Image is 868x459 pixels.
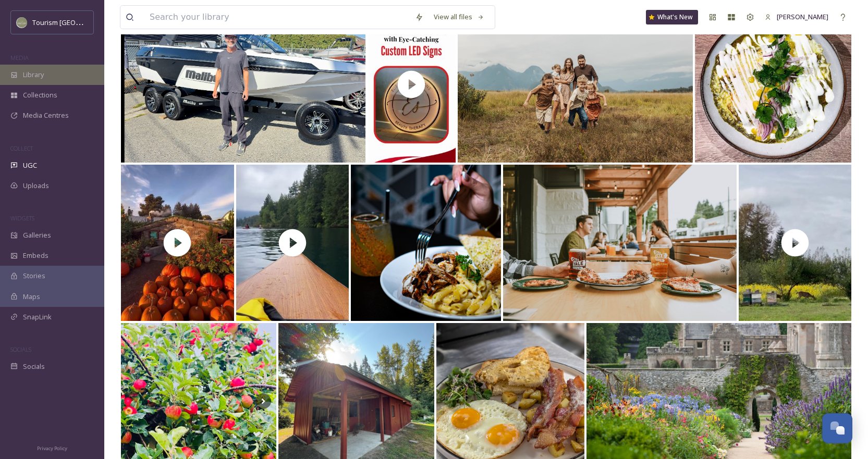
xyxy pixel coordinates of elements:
img: Abbotsford_Snapsea.png [17,17,27,28]
img: Our beautiful 20 VTX is going to its new forever home in the Kooteney’s. Congrats to Yuro on his ... [121,6,365,163]
span: COLLECT [10,144,33,152]
span: Collections [23,90,57,100]
span: Privacy Policy [37,445,67,452]
img: Tuesday dinner = solved. 🍕🍺 👉 Margherita – fresh + classic with basil, fior di latte, and tomato ... [503,165,737,321]
span: Embeds [23,251,48,260]
img: So close to being caught up on edits and finally seeing the light at the end of the tunnel ✨🍂 Fal... [458,6,692,163]
button: Open Chat [822,413,852,443]
img: thumbnail [121,165,234,321]
input: Search your library [144,6,410,29]
span: WIDGETS [10,214,34,222]
img: thumbnail [739,165,852,321]
a: Privacy Policy [37,441,67,454]
span: Media Centres [23,110,69,120]
img: 💚🤍❤️ Celebrate Mexico’s Independence with the unbeatable flavor of our green enchiladas! 🌮✨ Bold,... [695,6,851,163]
span: Library [23,70,44,80]
a: What's New [646,10,698,24]
span: SnapLink [23,312,52,322]
span: SOCIALS [10,345,31,353]
span: Stories [23,271,45,281]
span: UGC [23,160,37,170]
span: Galleries [23,230,51,240]
span: Uploads [23,181,49,191]
span: [PERSON_NAME] [777,12,828,21]
span: Socials [23,362,45,371]
a: [PERSON_NAME] [760,7,834,27]
span: Tourism [GEOGRAPHIC_DATA] [32,17,126,27]
img: When the cravings hit, nothing satisfies quite like comfort on a plate paired with a bold sip 🍽️ ... [351,165,501,321]
span: Maps [23,292,40,302]
img: thumbnail [236,165,349,321]
span: MEDIA [10,54,29,61]
a: View all files [429,7,490,27]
